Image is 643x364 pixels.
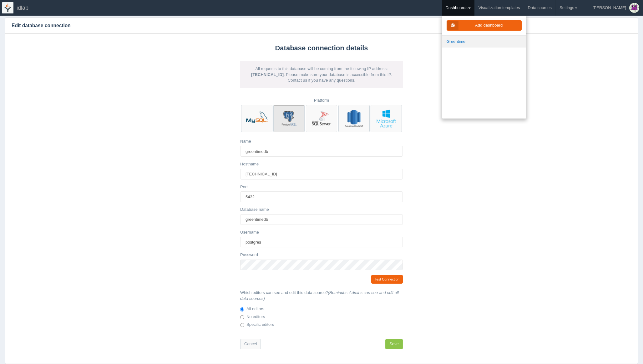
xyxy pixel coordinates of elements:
[245,107,268,130] img: mysql-logo-e60fdf34fc7258d6cee0a46fb4a0a85f3c1e4c25954dfb403a5288c8d259cb4e.png
[240,139,251,144] label: Name
[240,315,244,319] input: No editors
[593,2,626,14] div: [PERSON_NAME]
[342,107,366,130] img: redshift-logo-048b97aea8eb6e3092756a4872194677b61a33f1974f2733bc4761497c8eeadf.png
[629,3,639,13] img: Profile Picture
[5,18,638,33] h3: Edit database connection
[240,314,265,320] label: No editors
[240,161,259,167] label: Hostname
[442,36,526,48] a: Greentime
[240,184,248,190] label: Port
[240,252,258,258] label: Password
[240,214,403,225] input: Database
[2,2,13,13] img: logo-icon-white-65218e21b3e149ebeb43c0d521b2b0920224ca4d96276e4423216f8668933697.png
[371,275,403,284] a: Test Connection
[447,20,522,31] a: Add dashboard
[240,230,259,235] label: Username
[240,146,403,157] input: Data source name
[277,107,301,130] img: postgres-logo-2a39b71da5556ed1e0c4fc9480801debe643ffbdc4b70923c7f9380bd917af88.png
[240,290,399,301] em: (Reminder: Admins can see and edit all data sources)
[310,107,333,130] img: sql_server-logo-002cb93598696aab371f6201db7a8fd77ac965b4a6b5177351452e3900b4bb5c.png
[240,322,274,328] label: Specific editors
[251,72,284,77] strong: [TECHNICAL_ID]
[385,339,403,349] button: Save
[240,290,403,301] label: Which editors can see and edit this data source?
[240,339,261,349] a: Cancel
[240,61,403,88] p: All requests to this database will be coming from the following IP address: . Please make sure yo...
[240,169,403,179] input: Hostname
[240,306,264,312] label: All editors
[240,323,244,327] input: Specific editors
[314,98,329,104] label: Platform
[240,237,403,247] input: Username
[240,207,269,213] label: Database name
[240,44,403,52] h3: Database connection details
[375,107,398,130] img: azure-logo-0bd520c6b217f6623a66b0a3084005164c44459cd64bbd06b276523614e9bc2f.png
[17,5,28,11] span: idlab
[240,191,403,202] input: Port
[240,307,244,311] input: All editors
